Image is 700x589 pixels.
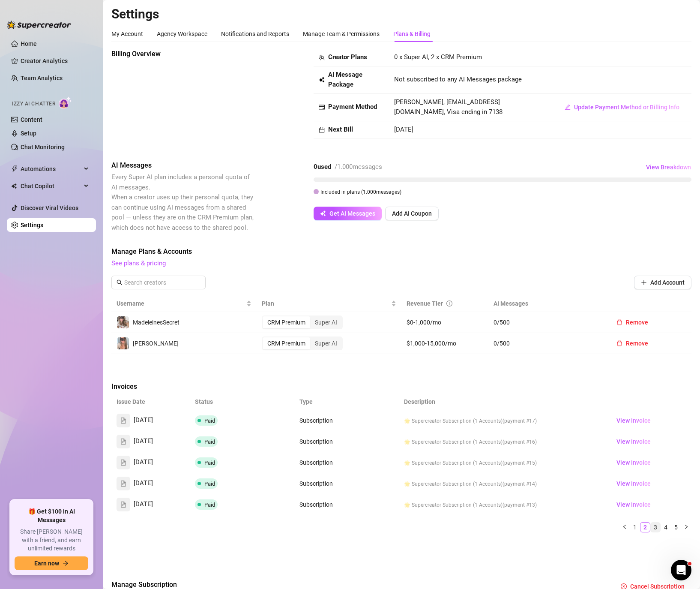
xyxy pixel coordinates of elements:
a: Chat Monitoring [21,144,65,150]
div: Plans & Billing [393,29,431,39]
span: [DATE] [134,436,153,447]
span: file-text [120,481,126,487]
span: Paid [204,502,215,508]
div: My Account [111,29,143,39]
span: Add AI Coupon [392,210,432,217]
th: Plan [257,295,402,312]
span: [PERSON_NAME] [133,340,179,347]
span: calendar [319,127,325,133]
span: 🌟 Supercreator Subscription (1 Accounts) [404,460,503,466]
span: Paid [204,439,215,445]
img: Fiona [117,337,129,349]
span: 0 / 500 [494,318,599,327]
span: Chat Copilot [21,179,81,193]
span: Username [117,299,245,308]
span: Paid [204,460,215,466]
a: View Invoice [613,478,654,489]
span: AI Messages [111,160,255,171]
button: Remove [610,337,655,350]
span: Subscription [299,417,333,424]
input: Search creators [124,278,194,287]
span: Not subscribed to any AI Messages package [394,75,522,85]
span: Invoices [111,382,255,392]
button: right [681,522,691,532]
a: 1 [630,523,640,532]
strong: AI Message Package [328,71,362,89]
span: View Invoice [616,437,651,446]
div: segmented control [262,337,343,350]
li: 2 [640,522,650,532]
span: Paid [204,481,215,487]
a: 3 [651,523,660,532]
li: 4 [661,522,671,532]
span: (payment #14) [503,481,537,487]
a: View Invoice [613,415,654,426]
span: credit-card [319,104,325,110]
a: View Invoice [613,457,654,468]
span: 🎁 Get $100 in AI Messages [15,508,88,524]
span: team [319,54,325,60]
span: Billing Overview [111,49,255,59]
span: 0 x Super AI, 2 x CRM Premium [394,53,482,61]
th: Issue Date [111,394,190,410]
span: delete [616,319,622,325]
span: delete [616,340,622,346]
strong: Payment Method [328,103,377,111]
span: 🌟 Supercreator Subscription (1 Accounts) [404,481,503,487]
li: 3 [650,522,661,532]
div: segmented control [262,316,343,329]
strong: Creator Plans [328,53,367,61]
span: View Breakdown [646,164,691,171]
li: Next Page [681,522,691,532]
span: right [684,524,689,529]
span: Earn now [34,560,59,567]
div: Notifications and Reports [221,29,289,39]
th: AI Messages [488,295,604,312]
span: [DATE] [134,415,153,426]
li: 1 [630,522,640,532]
span: Subscription [299,501,333,508]
span: 🌟 Supercreator Subscription (1 Accounts) [404,418,503,424]
div: CRM Premium [263,337,310,349]
a: Discover Viral Videos [21,204,78,211]
span: (payment #16) [503,439,537,445]
a: View Invoice [613,436,654,447]
a: Settings [21,222,43,228]
a: Setup [21,130,36,137]
button: Add Account [634,276,691,289]
span: (payment #15) [503,460,537,466]
span: 🌟 Supercreator Subscription (1 Accounts) [404,502,503,508]
a: View Invoice [613,499,654,510]
div: CRM Premium [263,316,310,328]
span: Revenue Tier [407,300,443,307]
img: MadeleinesSecret [117,316,129,328]
div: Super AI [310,316,342,328]
span: Add Account [650,279,685,286]
span: MadeleinesSecret [133,319,179,326]
span: (payment #13) [503,502,537,508]
li: Previous Page [619,522,630,532]
a: 5 [671,523,681,532]
a: Team Analytics [21,75,63,81]
button: Earn nowarrow-right [15,556,88,570]
th: Type [294,394,347,410]
th: Status [190,394,294,410]
span: [DATE] [134,499,153,510]
a: See plans & pricing [111,259,166,267]
span: (payment #17) [503,418,537,424]
a: 2 [640,523,650,532]
span: Share [PERSON_NAME] with a friend, and earn unlimited rewards [15,528,88,553]
img: AI Chatter [59,96,72,109]
span: Izzy AI Chatter [12,100,55,108]
a: Home [21,40,37,47]
span: Included in plans ( 1.000 messages) [320,189,401,195]
span: View Invoice [616,416,651,425]
span: edit [565,104,571,110]
button: Update Payment Method or Billing Info [558,100,686,114]
button: left [619,522,630,532]
span: file-text [120,460,126,466]
span: 0 / 500 [494,339,599,348]
span: plus [641,279,647,285]
span: Plan [262,299,390,308]
li: 5 [671,522,681,532]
